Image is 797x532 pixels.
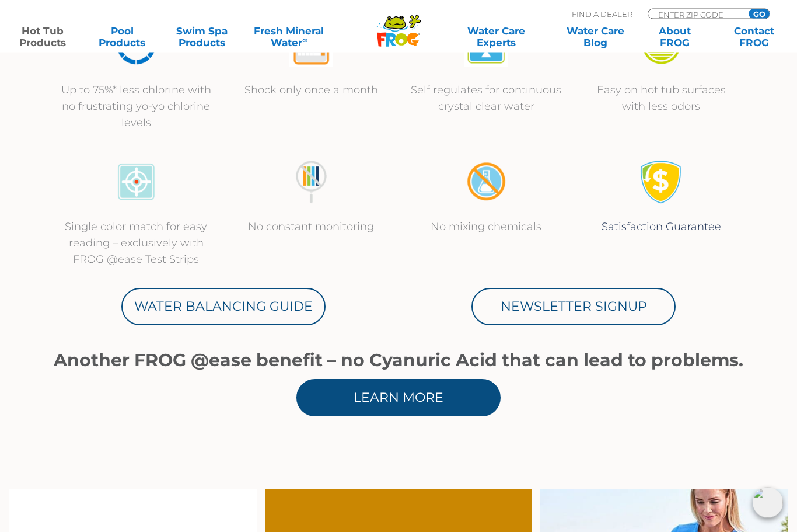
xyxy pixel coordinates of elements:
[723,25,785,48] a: ContactFROG
[114,161,158,204] img: icon-atease-color-match
[91,25,153,48] a: PoolProducts
[564,25,626,48] a: Water CareBlog
[289,161,333,204] img: no-constant-monitoring1
[171,25,233,48] a: Swim SpaProducts
[572,9,632,19] p: Find A Dealer
[48,351,749,371] h1: Another FROG @ease benefit – no Cyanuric Acid that can lead to problems.
[753,488,783,518] img: openIcon
[749,9,770,19] input: GO
[12,25,74,48] a: Hot TubProducts
[121,288,326,326] a: Water Balancing Guide
[464,161,508,204] img: no-mixing1
[585,82,737,115] p: Easy on hot tub surfaces with less odors
[60,82,212,131] p: Up to 75%* less chlorine with no frustrating yo-yo chlorine levels
[302,36,307,44] sup: ∞
[296,380,501,417] a: Learn More
[250,25,328,48] a: Fresh MineralWater∞
[410,219,562,235] p: No mixing chemicals
[60,219,212,268] p: Single color match for easy reading – exclusively with FROG @ease Test Strips
[644,25,706,48] a: AboutFROG
[235,82,387,99] p: Shock only once a month
[446,25,546,48] a: Water CareExperts
[410,82,562,115] p: Self regulates for continuous crystal clear water
[235,219,387,235] p: No constant monitoring
[639,161,683,204] img: Satisfaction Guarantee Icon
[602,221,721,234] a: Satisfaction Guarantee
[657,9,736,19] input: Zip Code Form
[471,288,676,326] a: Newsletter Signup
